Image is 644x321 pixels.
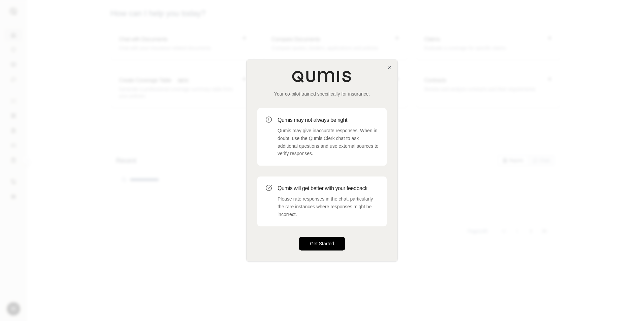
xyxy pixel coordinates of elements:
[278,184,379,192] h3: Qumis will get better with your feedback
[278,116,379,124] h3: Qumis may not always be right
[292,70,352,82] img: Qumis Logo
[299,237,345,251] button: Get Started
[257,91,387,97] p: Your co-pilot trained specifically for insurance.
[278,195,379,218] p: Please rate responses in the chat, particularly the rare instances where responses might be incor...
[278,127,379,157] p: Qumis may give inaccurate responses. When in doubt, use the Qumis Clerk chat to ask additional qu...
